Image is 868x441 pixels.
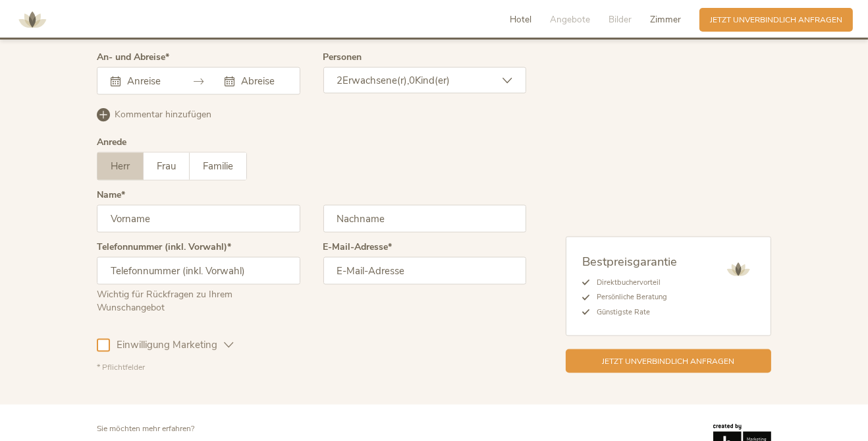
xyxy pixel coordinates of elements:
input: Telefonnummer (inkl. Vorwahl) [97,257,300,285]
label: Telefonnummer (inkl. Vorwahl) [97,243,231,252]
span: Erwachsene(r), [343,74,410,87]
img: AMONTI & LUNARIS Wellnessresort [722,253,755,286]
span: Bilder [609,13,632,26]
input: Vorname [97,205,300,233]
div: Wichtig für Rückfragen zu Ihrem Wunschangebot [97,285,300,314]
span: Angebote [550,13,590,26]
input: E-Mail-Adresse [323,257,527,285]
input: Anreise [124,74,172,88]
label: E-Mail-Adresse [323,243,393,252]
span: Jetzt unverbindlich anfragen [710,15,842,26]
span: Frau [157,160,176,173]
span: Jetzt unverbindlich anfragen [603,356,735,367]
label: Personen [323,53,362,62]
div: Anrede [97,138,126,147]
span: Kind(er) [416,74,450,87]
span: 2 [337,74,343,87]
li: Direktbuchervorteil [589,276,677,290]
li: Persönliche Beratung [589,290,677,305]
span: Sie möchten mehr erfahren? [97,423,194,434]
label: Name [97,191,125,200]
input: Abreise [238,74,286,88]
span: Zimmer [650,13,681,26]
span: 0 [410,74,416,87]
input: Nachname [323,205,527,233]
span: Herr [111,160,130,173]
a: AMONTI & LUNARIS Wellnessresort [13,16,52,23]
label: An- und Abreise [97,53,169,62]
span: Bestpreisgarantie [582,253,677,270]
span: Kommentar hinzufügen [115,108,211,121]
li: Günstigste Rate [589,305,677,320]
div: * Pflichtfelder [97,362,526,373]
span: Familie [203,160,233,173]
span: Hotel [510,13,531,26]
span: Einwilligung Marketing [110,338,224,352]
